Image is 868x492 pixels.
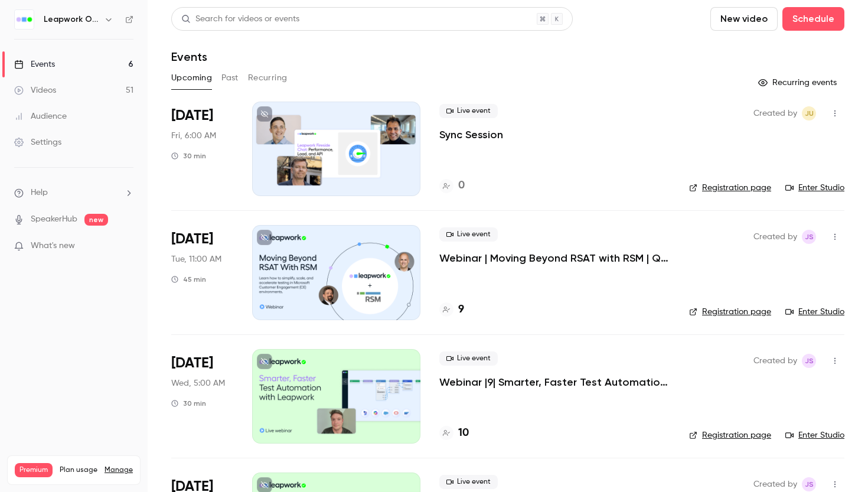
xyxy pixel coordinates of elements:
[171,253,221,265] span: Tue, 11:00 AM
[221,69,239,87] button: Past
[439,425,469,441] a: 10
[171,225,233,320] div: Sep 23 Tue, 11:00 AM (America/New York)
[31,213,77,226] a: SpeakerHub
[14,187,133,199] li: help-dropdown-opener
[805,230,814,244] span: JS
[439,227,498,242] span: Live event
[84,214,108,226] span: new
[14,58,55,70] div: Events
[753,106,797,120] span: Created by
[458,425,469,441] h4: 10
[31,187,48,199] span: Help
[753,477,797,491] span: Created by
[171,151,206,161] div: 30 min
[802,477,816,491] span: Jaynesh Singh
[802,106,816,120] span: Janel Urena
[785,306,844,318] a: Enter Studio
[171,69,212,87] button: Upcoming
[710,7,778,31] button: New video
[119,241,133,252] iframe: Noticeable Trigger
[171,377,225,389] span: Wed, 5:00 AM
[439,475,498,489] span: Live event
[171,349,233,444] div: Sep 24 Wed, 10:00 AM (Europe/London)
[439,375,670,389] a: Webinar |9| Smarter, Faster Test Automation with Leapwork | EMEA | Q3 2025
[171,130,216,142] span: Fri, 6:00 AM
[439,351,498,366] span: Live event
[14,84,56,96] div: Videos
[60,465,97,475] span: Plan usage
[753,230,797,244] span: Created by
[782,7,844,31] button: Schedule
[805,106,814,120] span: JU
[785,182,844,194] a: Enter Studio
[171,106,213,125] span: [DATE]
[31,240,75,252] span: What's new
[439,251,670,265] a: Webinar | Moving Beyond RSAT with RSM | Q3 2025
[458,302,464,318] h4: 9
[171,275,206,284] div: 45 min
[805,354,814,368] span: JS
[753,354,797,368] span: Created by
[105,465,133,475] a: Manage
[785,429,844,441] a: Enter Studio
[439,178,465,194] a: 0
[171,230,213,249] span: [DATE]
[14,110,67,122] div: Audience
[439,302,464,318] a: 9
[689,429,771,441] a: Registration page
[171,50,207,64] h1: Events
[171,399,206,408] div: 30 min
[458,178,465,194] h4: 0
[171,354,213,373] span: [DATE]
[753,73,844,92] button: Recurring events
[14,136,61,148] div: Settings
[15,463,53,477] span: Premium
[181,13,299,25] div: Search for videos or events
[171,102,233,196] div: Sep 12 Fri, 6:00 AM (America/New York)
[689,182,771,194] a: Registration page
[439,128,503,142] a: Sync Session
[248,69,288,87] button: Recurring
[802,230,816,244] span: Jaynesh Singh
[439,104,498,118] span: Live event
[802,354,816,368] span: Jaynesh Singh
[805,477,814,491] span: JS
[689,306,771,318] a: Registration page
[44,14,99,25] h6: Leapwork Online Event
[15,10,34,29] img: Leapwork Online Event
